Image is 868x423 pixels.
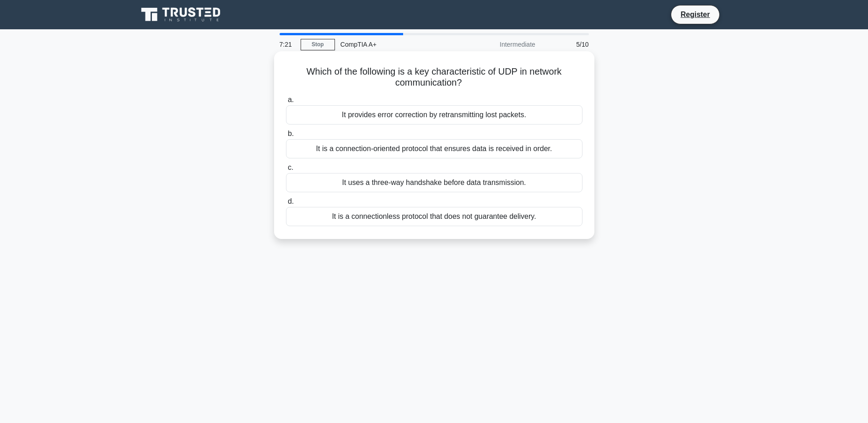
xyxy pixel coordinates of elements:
span: c. [288,163,293,171]
span: b. [288,130,294,137]
div: Intermediate [461,35,541,54]
a: Register [675,9,715,20]
div: 5/10 [541,35,594,54]
div: It uses a three-way handshake before data transmission. [286,173,582,192]
div: It is a connectionless protocol that does not guarantee delivery. [286,207,582,226]
div: CompTIA A+ [335,35,461,54]
a: Stop [301,39,335,50]
div: It is a connection-oriented protocol that ensures data is received in order. [286,139,582,158]
span: a. [288,96,294,103]
h5: Which of the following is a key characteristic of UDP in network communication? [285,66,583,89]
div: 7:21 [274,35,301,54]
span: d. [288,197,294,205]
div: It provides error correction by retransmitting lost packets. [286,105,582,125]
